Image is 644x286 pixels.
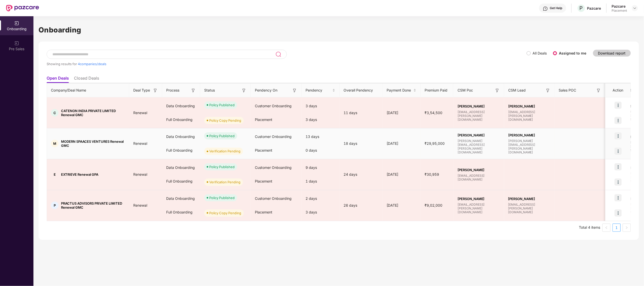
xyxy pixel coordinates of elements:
[543,6,548,11] img: svg+xml;base64,PHN2ZyBpZD0iSGVscC0zMngzMiIgeG1sbnM9Imh0dHA6Ly93d3cudzMub3JnLzIwMDAvc3ZnIiB3aWR0aD...
[579,224,600,232] li: Total 4 items
[6,5,39,11] img: New Pazcare Logo
[458,133,500,137] span: [PERSON_NAME]
[255,179,272,183] span: Placement
[61,109,125,117] span: CATENON INDIA PRIVATE LIMITED Renewal GMC
[47,83,129,97] th: Company/Deal Name
[421,83,453,97] th: Premium Paid
[613,224,620,231] a: 1
[162,205,200,219] div: Full Onboarding
[292,88,297,93] img: svg+xml;base64,PHN2ZyB3aWR0aD0iMTYiIGhlaWdodD0iMTYiIHZpZXdCb3g9IjAgMCAxNiAxNiIgZmlsbD0ibm9uZSIgeG...
[508,110,551,121] span: [EMAIL_ADDRESS][PERSON_NAME][DOMAIN_NAME]
[306,87,331,93] span: Pendency
[615,148,622,155] img: icon
[61,172,98,176] span: EXTRIEVE Renewal GPA
[458,197,500,201] span: [PERSON_NAME]
[14,41,19,46] img: svg+xml;base64,PHN2ZyB3aWR0aD0iMjAiIGhlaWdodD0iMjAiIHZpZXdCb3g9IjAgMCAyMCAyMCIgZmlsbD0ibm9uZSIgeG...
[301,83,339,97] th: Pendency
[47,76,69,83] li: Open Deals
[162,161,200,174] div: Data Onboarding
[458,139,500,154] span: [PERSON_NAME][EMAIL_ADDRESS][PERSON_NAME][DOMAIN_NAME]
[508,203,551,214] span: [EMAIL_ADDRESS][PERSON_NAME][DOMAIN_NAME]
[593,50,631,57] button: Download report
[623,224,631,232] button: right
[615,132,622,139] img: icon
[605,83,631,97] th: Action
[209,149,240,154] div: Verification Pending
[301,192,339,205] div: 2 days
[255,87,277,93] span: Pendency On
[301,174,339,188] div: 1 days
[625,226,628,229] span: right
[339,141,383,146] div: 18 days
[458,168,500,172] span: [PERSON_NAME]
[495,88,500,93] img: svg+xml;base64,PHN2ZyB3aWR0aD0iMTYiIGhlaWdodD0iMTYiIHZpZXdCb3g9IjAgMCAxNiAxNiIgZmlsbD0ibm9uZSIgeG...
[133,87,150,93] span: Deal Type
[615,117,622,124] img: icon
[255,210,272,214] span: Placement
[383,203,421,208] div: [DATE]
[209,210,241,216] div: Policy Copy Pending
[162,174,200,188] div: Full Onboarding
[612,9,627,13] div: Placement
[623,224,631,232] li: Next Page
[255,165,292,170] span: Customer Onboarding
[301,113,339,127] div: 3 days
[458,110,500,121] span: [EMAIL_ADDRESS][PERSON_NAME][DOMAIN_NAME]
[533,51,547,55] label: All Deals
[508,197,551,201] span: [PERSON_NAME]
[301,205,339,219] div: 3 days
[47,62,527,66] div: Showing results for
[255,148,272,152] span: Placement
[387,87,412,93] span: Payment Done
[615,163,622,170] img: icon
[162,130,200,144] div: Data Onboarding
[633,6,637,10] img: svg+xml;base64,PHN2ZyBpZD0iRHJvcGRvd24tMzJ4MzIiIHhtbG5zPSJodHRwOi8vd3d3LnczLm9yZy8yMDAwL3N2ZyIgd2...
[129,141,151,146] span: Renewal
[580,5,583,11] span: P
[255,117,272,122] span: Placement
[209,164,235,169] div: Policy Published
[209,180,240,185] div: Verification Pending
[615,102,622,109] img: icon
[301,161,339,174] div: 9 days
[383,83,421,97] th: Payment Done
[612,4,627,9] div: Pazcare
[204,87,215,93] span: Status
[275,51,281,57] img: svg+xml;base64,PHN2ZyB3aWR0aD0iMjQiIGhlaWdodD0iMjUiIHZpZXdCb3g9IjAgMCAyNCAyNSIgZmlsbD0ibm9uZSIgeG...
[191,88,196,93] img: svg+xml;base64,PHN2ZyB3aWR0aD0iMTYiIGhlaWdodD0iMTYiIHZpZXdCb3g9IjAgMCAxNiAxNiIgZmlsbD0ibm9uZSIgeG...
[508,139,551,154] span: [PERSON_NAME][EMAIL_ADDRESS][PERSON_NAME][DOMAIN_NAME]
[129,172,151,176] span: Renewal
[301,144,339,157] div: 0 days
[162,113,200,127] div: Full Onboarding
[559,87,576,93] span: Sales POC
[615,209,622,217] img: icon
[458,104,500,108] span: [PERSON_NAME]
[383,141,421,146] div: [DATE]
[51,140,59,147] div: M
[255,196,292,201] span: Customer Onboarding
[209,118,241,123] div: Policy Copy Pending
[421,203,446,207] span: ₹9,02,000
[339,172,383,177] div: 24 days
[162,144,200,157] div: Full Onboarding
[61,201,125,209] span: PRACTUS ADVISORS PRIVATE LIMITED Renewal GMC
[458,87,473,93] span: CSM Poc
[51,109,59,117] div: C
[383,110,421,116] div: [DATE]
[301,99,339,113] div: 3 days
[602,224,611,232] button: left
[587,6,601,11] div: Pazcare
[61,139,125,148] span: MODERN SPAACES VENTURES Renewal GMC
[550,6,562,10] div: Get Help
[339,203,383,208] div: 26 days
[602,224,611,232] li: Previous Page
[613,224,621,232] li: 1
[129,203,151,207] span: Renewal
[545,88,551,93] img: svg+xml;base64,PHN2ZyB3aWR0aD0iMTYiIGhlaWdodD0iMTYiIHZpZXdCb3g9IjAgMCAxNiAxNiIgZmlsbD0ibm9uZSIgeG...
[508,133,551,137] span: [PERSON_NAME]
[421,111,446,115] span: ₹3,54,500
[615,194,622,201] img: icon
[458,174,500,181] span: [EMAIL_ADDRESS][DOMAIN_NAME]
[458,203,500,214] span: [EMAIL_ADDRESS][PERSON_NAME][DOMAIN_NAME]
[605,226,608,229] span: left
